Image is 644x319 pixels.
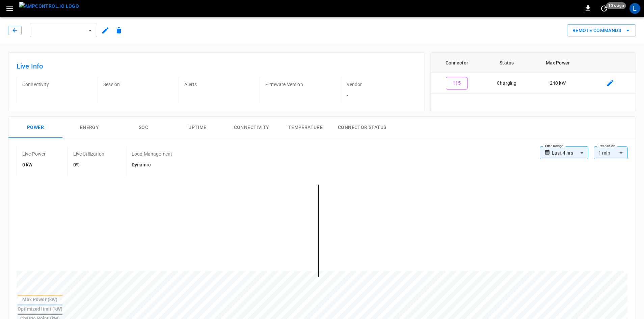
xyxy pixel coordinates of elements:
label: Time Range [544,143,563,149]
button: Remote Commands [567,24,636,37]
p: - [347,92,417,99]
table: connector table [431,53,636,94]
p: Session [103,81,173,88]
th: Max Power [531,53,585,73]
th: Connector [431,53,483,73]
p: Alerts [184,81,254,88]
p: Firmware Version [265,81,335,88]
button: Connectivity [224,117,278,138]
button: Energy [62,117,116,138]
button: SOC [116,117,170,138]
h6: Dynamic [132,161,172,169]
p: Live Utilization [73,151,104,157]
th: Status [483,53,531,73]
button: Connector Status [332,117,392,138]
button: Temperature [278,117,332,138]
span: 10 s ago [606,2,626,9]
p: Live Power [22,151,46,157]
div: profile-icon [629,3,640,14]
p: Connectivity [22,81,92,88]
div: Last 4 hrs [552,147,588,159]
button: Power [8,117,62,138]
p: Load Management [132,151,172,157]
div: remote commands options [567,24,636,37]
h6: Live Info [17,61,417,72]
button: Uptime [170,117,224,138]
label: Resolution [598,143,615,149]
button: set refresh interval [599,3,610,14]
img: ampcontrol.io logo [19,2,79,10]
td: 240 kW [531,73,585,94]
h6: 0% [73,161,104,169]
div: 1 min [594,147,627,159]
h6: 0 kW [22,161,46,169]
button: 115 [446,77,467,89]
p: Vendor [347,81,417,88]
td: Charging [483,73,531,94]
